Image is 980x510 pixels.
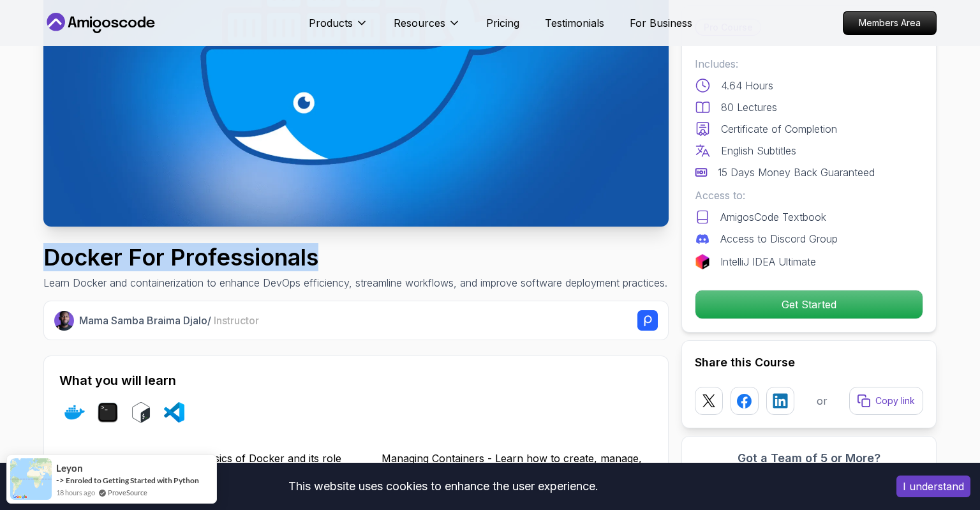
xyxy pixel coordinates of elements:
[43,244,667,270] h1: Docker For Professionals
[695,56,923,71] p: Includes:
[721,121,837,137] p: Certificate of Completion
[843,11,937,35] a: Members Area
[695,449,923,467] h3: Got a Team of 5 or More?
[394,15,461,41] button: Resources
[875,394,915,407] p: Copy link
[10,458,52,500] img: provesource social proof notification image
[720,254,816,269] p: IntelliJ IDEA Ultimate
[56,475,64,485] span: ->
[695,290,923,319] p: Get Started
[817,393,828,409] p: or
[545,15,604,31] a: Testimonials
[720,231,838,246] p: Access to Discord Group
[214,314,259,327] span: Instructor
[849,387,923,415] button: Copy link
[843,11,936,34] p: Members Area
[695,290,923,319] button: Get Started
[630,15,692,31] a: For Business
[108,487,147,498] a: ProveSource
[721,100,777,115] p: 80 Lectures
[721,78,773,93] p: 4.64 Hours
[309,15,368,41] button: Products
[98,402,118,423] img: terminal logo
[721,143,796,158] p: English Subtitles
[896,476,970,497] button: Accept cookies
[10,472,877,500] div: This website uses cookies to enhance the user experience.
[131,402,151,423] img: bash logo
[720,209,826,225] p: AmigosCode Textbook
[382,451,653,481] p: Managing Containers - Learn how to create, manage, and troubleshoot Docker containers.
[64,402,85,423] img: docker logo
[695,354,923,371] h2: Share this Course
[695,254,710,269] img: jetbrains logo
[59,371,653,389] h2: What you will learn
[695,188,923,203] p: Access to:
[56,487,95,498] span: 18 hours ago
[164,402,184,423] img: vscode logo
[718,165,875,180] p: 15 Days Money Back Guaranteed
[486,15,519,31] a: Pricing
[77,451,348,481] p: Docker - Understand the basics of Docker and its role in modern software development.
[54,311,74,331] img: Nelson Djalo
[394,15,445,31] p: Resources
[309,15,353,31] p: Products
[79,313,259,328] p: Mama Samba Braima Djalo /
[66,476,199,485] a: Enroled to Getting Started with Python
[43,275,667,290] p: Learn Docker and containerization to enhance DevOps efficiency, streamline workflows, and improve...
[56,463,83,474] span: leyon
